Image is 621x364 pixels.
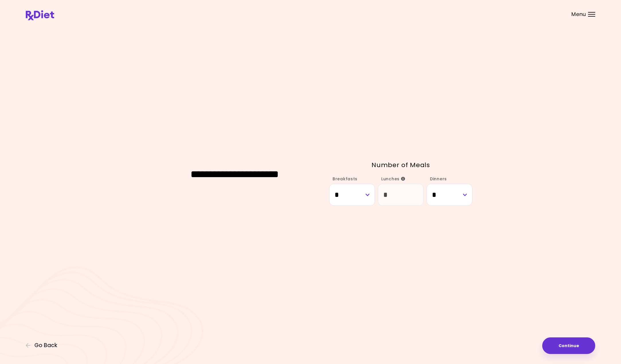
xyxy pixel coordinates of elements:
p: Number of Meals [329,160,472,170]
button: Go Back [26,342,60,349]
span: Lunches [381,176,405,182]
label: Breakfasts [329,176,357,182]
button: Continue [542,337,595,354]
span: Menu [571,12,586,17]
i: Info [401,177,405,181]
span: Go Back [34,342,57,349]
img: RxDiet [26,10,54,20]
label: Dinners [427,176,447,182]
